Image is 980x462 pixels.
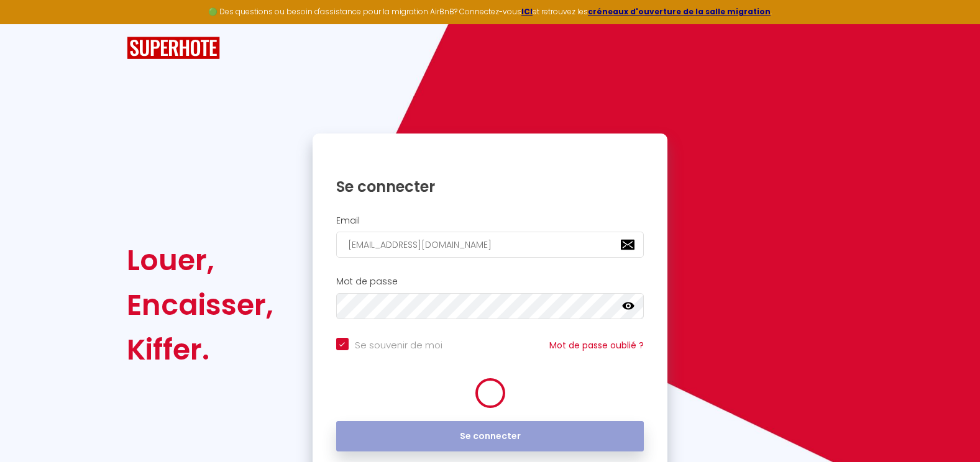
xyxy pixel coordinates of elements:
[336,276,644,287] h2: Mot de passe
[127,283,273,327] div: Encaisser,
[588,6,771,17] a: créneaux d'ouverture de la salle migration
[549,339,644,351] a: Mot de passe oublié ?
[127,37,220,60] img: SuperHote logo
[127,238,273,283] div: Louer,
[336,421,644,452] button: Se connecter
[336,215,644,226] h2: Email
[127,327,273,372] div: Kiffer.
[10,5,47,42] button: Ouvrir le widget de chat LiveChat
[336,177,644,196] h1: Se connecter
[521,6,533,17] a: ICI
[336,232,644,258] input: Ton Email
